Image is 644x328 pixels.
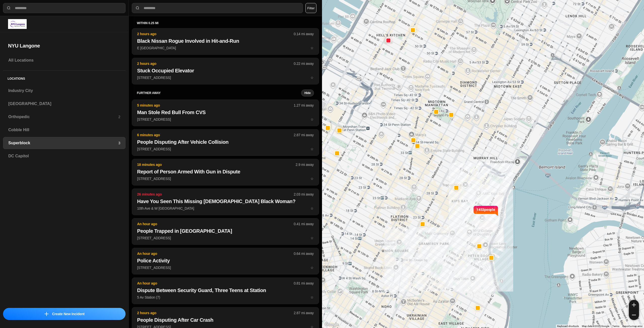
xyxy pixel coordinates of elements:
[132,159,319,185] button: 18 minutes ago2.9 mi awayReport of Person Armed With Gun in Dispute[STREET_ADDRESS]star
[3,98,126,110] a: [GEOGRAPHIC_DATA]
[132,277,319,304] button: An hour ago0.81 mi awayDispute Between Security Guard, Three Teens at Station5 Av Station (7)star
[137,117,314,122] p: [STREET_ADDRESS]
[137,295,314,300] p: 5 Av Station (7)
[3,137,126,149] a: Superblock3
[132,189,319,215] button: 26 minutes ago2.03 mi awayHave You Seen This Missing [DEMOGRAPHIC_DATA] Black Woman?10th Ave & W ...
[3,124,126,136] a: Cobble Hill
[296,162,314,167] p: 2.9 mi away
[137,281,294,286] p: An hour ago
[582,325,609,327] span: Map data ©2025 Google
[629,300,639,310] button: zoom-in
[137,221,294,226] p: An hour ago
[8,57,120,63] h3: All Locations
[137,103,294,108] p: 5 minutes ago
[8,42,120,49] h2: NYU Langone
[557,324,579,328] button: Keyboard shortcuts
[132,295,319,299] a: An hour ago0.81 mi awayDispute Between Security Guard, Three Teens at Station5 Av Station (7)star
[305,3,316,13] button: Filter
[137,138,314,146] h2: People Disputing After Vehicle Collision
[310,117,314,121] span: star
[310,295,314,299] span: star
[137,265,314,270] p: [STREET_ADDRESS]
[132,176,319,181] a: 18 minutes ago2.9 mi awayReport of Person Armed With Gun in Dispute[STREET_ADDRESS]star
[137,61,294,66] p: 2 hours ago
[137,257,314,264] h2: Police Activity
[8,140,118,146] h3: Superblock
[304,91,311,95] small: Hide
[6,6,11,11] img: search
[137,132,294,137] p: 6 minutes ago
[3,308,126,320] button: iconCreate New Incident
[137,162,296,167] p: 18 minutes ago
[137,21,314,25] h5: within 0.25 mi
[137,236,314,241] p: [STREET_ADDRESS]
[132,218,319,245] button: An hour ago0.41 mi awayPeople Trapped in [GEOGRAPHIC_DATA][STREET_ADDRESS]star
[137,45,314,51] p: E [GEOGRAPHIC_DATA]
[632,313,636,317] img: zoom-out
[132,75,319,80] a: 2 hours ago0.22 mi awayStuck Occupied Elevator[STREET_ADDRESS]star
[52,311,85,316] p: Create New Incident
[3,111,126,123] a: Orthopedic2
[8,153,120,159] h3: DC Capitol
[132,248,319,274] button: An hour ago0.64 mi awayPolice Activity[STREET_ADDRESS]star
[294,251,314,256] p: 0.64 mi away
[476,207,495,218] p: 1453 people
[3,71,126,85] h5: Locations
[132,236,319,240] a: An hour ago0.41 mi awayPeople Trapped in [GEOGRAPHIC_DATA][STREET_ADDRESS]star
[137,192,294,197] p: 26 minutes ago
[294,61,314,66] p: 0.22 mi away
[632,303,636,307] img: zoom-in
[45,312,49,316] img: icon
[137,168,314,175] h2: Report of Person Armed With Gun in Dispute
[310,236,314,240] span: star
[612,325,619,327] a: Terms (opens in new tab)
[137,67,314,74] h2: Stuck Occupied Elevator
[294,132,314,137] p: 2.87 mi away
[8,88,120,94] h3: Industry City
[310,76,314,80] span: star
[135,6,140,11] img: search
[137,206,314,211] p: 10th Ave & W [GEOGRAPHIC_DATA]
[137,109,314,116] h2: Man Stole Red Bull From CVS
[310,147,314,151] span: star
[310,177,314,181] span: star
[3,150,126,162] a: DC Capitol
[137,227,314,235] h2: People Trapped in [GEOGRAPHIC_DATA]
[294,281,314,286] p: 0.81 mi away
[8,19,27,29] img: logo
[137,287,314,294] h2: Dispute Between Security Guard, Three Teens at Station
[118,140,120,146] p: 3
[137,310,294,315] p: 2 hours ago
[301,89,314,97] button: Hide
[495,205,499,216] img: notch
[323,321,340,328] img: Google
[132,147,319,151] a: 6 minutes ago2.87 mi awayPeople Disputing After Vehicle Collision[STREET_ADDRESS]star
[294,310,314,315] p: 2.87 mi away
[137,251,294,256] p: An hour ago
[132,46,319,50] a: 2 hours ago0.14 mi awayBlack Nissan Rogue Involved in Hit-and-RunE [GEOGRAPHIC_DATA]star
[132,129,319,156] button: 6 minutes ago2.87 mi awayPeople Disputing After Vehicle Collision[STREET_ADDRESS]star
[137,31,294,36] p: 2 hours ago
[8,127,120,133] h3: Cobble Hill
[8,114,118,120] h3: Orthopedic
[132,100,319,126] button: 5 minutes ago1.27 mi awayMan Stole Red Bull From CVS[STREET_ADDRESS]star
[310,266,314,270] span: star
[3,85,126,97] a: Industry City
[323,321,340,328] a: Open this area in Google Maps (opens a new window)
[132,265,319,270] a: An hour ago0.64 mi awayPolice Activity[STREET_ADDRESS]star
[473,205,476,216] img: notch
[3,54,126,66] a: All Locations
[629,310,639,320] button: zoom-out
[137,198,314,205] h2: Have You Seen This Missing [DEMOGRAPHIC_DATA] Black Woman?
[622,325,642,327] a: Report a map error
[137,75,314,80] p: [STREET_ADDRESS]
[137,316,314,323] h2: People Disputing After Car Crash
[118,114,120,119] p: 2
[137,91,301,95] h5: further away
[294,103,314,108] p: 1.27 mi away
[137,37,314,44] h2: Black Nissan Rogue Involved in Hit-and-Run
[8,101,120,107] h3: [GEOGRAPHIC_DATA]
[132,206,319,210] a: 26 minutes ago2.03 mi awayHave You Seen This Missing [DEMOGRAPHIC_DATA] Black Woman?10th Ave & W ...
[294,221,314,226] p: 0.41 mi away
